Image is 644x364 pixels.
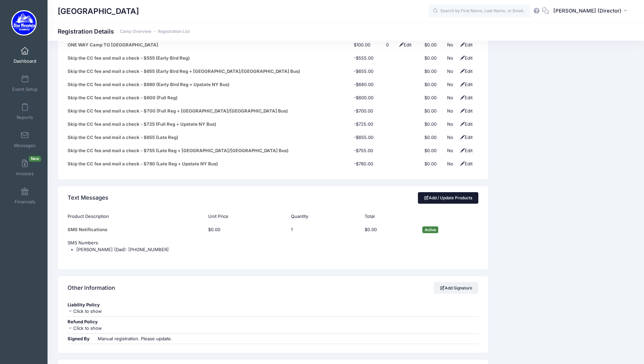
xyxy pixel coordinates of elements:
div: No [447,161,457,167]
td: Skip the CC fee and mail a check - $555 (Early Bird Reg) [68,52,350,65]
span: Messages [14,143,36,148]
a: Add / Update Products [418,192,478,204]
span: Invoices [16,171,34,177]
div: No [447,42,457,48]
td: Skip the CC fee and mail a check - $780 (Late Reg + Upstate NY Bus) [68,157,350,170]
a: Messages [9,128,41,151]
td: $0.00 [421,91,444,104]
td: -$680.00 [350,78,383,91]
div: No [447,121,457,128]
td: -$755.00 [350,144,383,157]
th: Quantity [288,210,361,223]
div: No [447,134,457,141]
div: No [447,81,457,88]
span: Dashboard [14,58,36,64]
span: Edit [459,82,473,87]
span: Edit [459,68,473,74]
td: $0.00 [421,144,444,157]
button: [PERSON_NAME] (Director) [549,3,634,19]
td: -$725.00 [350,118,383,131]
td: $0.00 [421,104,444,118]
div: Liability Policy [68,302,478,308]
th: Unit Price [205,210,288,223]
h1: Registration Details [58,28,190,35]
span: Edit [459,121,473,127]
a: Add Signature [434,282,478,294]
span: Edit [398,42,411,47]
span: Edit [459,55,473,61]
td: $0.00 [421,118,444,131]
td: Skip the CC fee and mail a check - $600 (Full Reg) [68,91,350,104]
td: Skip the CC fee and mail a check - $725 (Full Reg + Upstate NY Bus) [68,118,350,131]
span: [PERSON_NAME] (Director) [553,7,622,15]
input: Search by First Name, Last Name, or Email... [429,4,531,18]
li: [PERSON_NAME] (Dad): [PHONE_NUMBER] [76,246,478,253]
td: -$780.00 [350,157,383,170]
td: Skip the CC fee and mail a check - $755 (Late Reg + [GEOGRAPHIC_DATA]/[GEOGRAPHIC_DATA] Bus) [68,144,350,157]
td: $0.00 [421,131,444,144]
div: Click Pencil to edit... [291,226,301,233]
div: Refund Policy [68,319,478,325]
td: -$655.00 [350,131,383,144]
td: $0.00 [361,223,419,237]
span: Edit [459,95,473,100]
td: Skip the CC fee and mail a check - $655 (Late Reg) [68,131,350,144]
div: No [447,68,457,75]
th: Product Description [68,210,205,223]
td: $0.00 [205,223,288,237]
a: Event Setup [9,72,41,95]
td: SMS Numbers: [68,237,478,261]
span: New [29,156,41,162]
span: Financials [15,199,35,205]
td: Skip the CC fee and mail a check - $680 (Early Bird Reg + Upstate NY Bus) [68,78,350,91]
h4: Other Information [68,278,115,298]
td: Skip the CC fee and mail a check - $700 (Full Reg + [GEOGRAPHIC_DATA]/[GEOGRAPHIC_DATA] Bus) [68,104,350,118]
div: No [447,108,457,115]
a: Dashboard [9,43,41,67]
div: Click Pencil to edit... [386,42,396,48]
td: Skip the CC fee and mail a check - $655 (Early Bird Reg + [GEOGRAPHIC_DATA]/[GEOGRAPHIC_DATA] Bus) [68,65,350,78]
div: Click to show [68,325,478,332]
td: $0.00 [421,65,444,78]
img: Blue Mountain Cross Country Camp [11,10,37,36]
td: $100.00 [350,38,383,52]
span: Event Setup [12,86,38,92]
td: $0.00 [421,38,444,52]
div: No [447,95,457,101]
td: SMS Notifications [68,223,205,237]
td: $0.00 [421,78,444,91]
span: Reports [17,115,33,120]
div: Click to show [68,308,478,315]
h1: [GEOGRAPHIC_DATA] [58,3,139,19]
span: Edit [459,135,473,140]
td: -$655.00 [350,65,383,78]
a: Camp Overview [120,29,151,34]
span: Edit [459,42,473,47]
div: No [447,147,457,154]
div: Manual registration. Please update. [98,336,172,342]
td: $0.00 [421,157,444,170]
td: -$555.00 [350,52,383,65]
span: Active [422,226,438,233]
th: Total [361,210,419,223]
span: Edit [459,161,473,166]
a: InvoicesNew [9,156,41,180]
td: $0.00 [421,52,444,65]
div: No [447,55,457,62]
h4: Text Messages [68,188,108,207]
a: Financials [9,184,41,208]
td: -$700.00 [350,104,383,118]
td: -$600.00 [350,91,383,104]
a: Registration List [158,29,190,34]
span: Edit [459,148,473,153]
span: Edit [459,108,473,114]
td: ONE WAY Camp TO [GEOGRAPHIC_DATA] [68,38,350,52]
div: Signed By [68,336,96,342]
a: Reports [9,100,41,123]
